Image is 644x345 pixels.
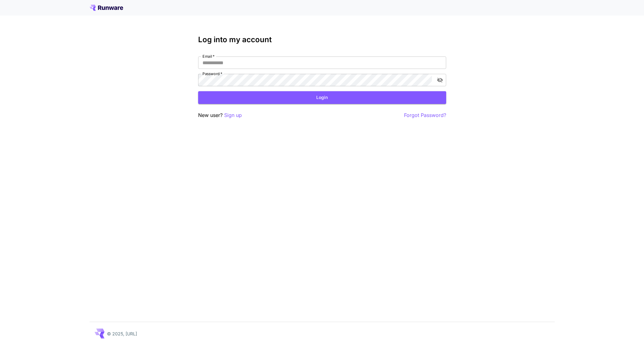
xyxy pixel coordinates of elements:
[198,111,242,119] p: New user?
[107,330,137,337] p: © 2025, [URL]
[404,111,446,119] button: Forgot Password?
[202,54,215,59] label: Email
[198,91,446,104] button: Login
[434,74,446,86] button: toggle password visibility
[202,71,222,76] label: Password
[224,111,242,119] button: Sign up
[198,35,446,44] h3: Log into my account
